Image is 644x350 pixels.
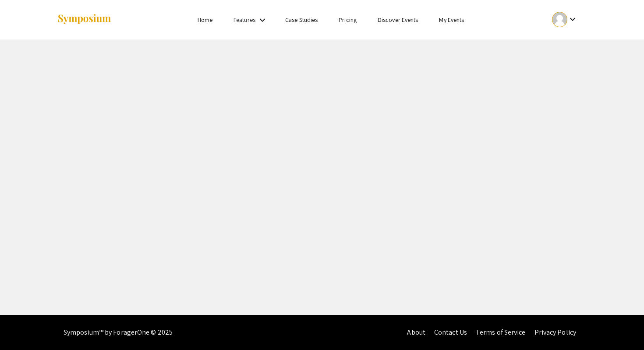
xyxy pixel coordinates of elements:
[64,315,173,350] div: Symposium™ by ForagerOne © 2025
[285,16,318,24] a: Case Studies
[543,10,587,29] button: Expand account dropdown
[534,328,576,337] a: Privacy Policy
[339,16,357,24] a: Pricing
[439,16,464,24] a: My Events
[234,16,255,24] a: Features
[434,328,467,337] a: Contact Us
[476,328,526,337] a: Terms of Service
[257,15,268,25] mat-icon: Expand Features list
[567,14,578,25] mat-icon: Expand account dropdown
[407,328,425,337] a: About
[378,16,418,24] a: Discover Events
[198,16,212,24] a: Home
[57,14,112,25] img: Symposium by ForagerOne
